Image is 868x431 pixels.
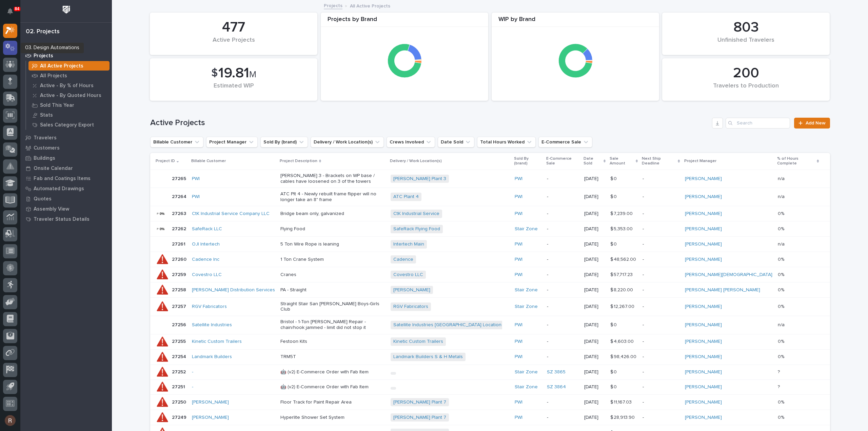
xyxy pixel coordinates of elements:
p: 27259 [172,271,188,278]
p: Customers [34,145,60,151]
p: [DATE] [584,384,605,390]
tr: 2725027250 [PERSON_NAME] Floor Track for Paint Repair Area[PERSON_NAME] Plant 7 PWI -[DATE]$ 11,1... [150,394,830,410]
a: PWI [192,176,200,182]
a: Active - By % of Hours [26,81,112,90]
a: CtK Industrial Service [393,211,439,217]
p: Fab and Coatings Items [34,176,91,182]
a: Kinetic Custom Trailers [192,339,242,345]
p: - [643,322,679,328]
p: $ 57,717.23 [610,271,634,278]
a: [PERSON_NAME] [685,354,722,360]
tr: 2724927249 [PERSON_NAME] Hyperlite Shower Set System[PERSON_NAME] Plant 7 PWI -[DATE]$ 28,913.90$... [150,410,830,425]
p: - [547,304,578,310]
p: Active - By % of Hours [40,83,94,89]
p: ? [778,368,781,375]
p: - [547,322,578,328]
p: $ 98,426.00 [610,353,638,360]
a: SZ 3865 [547,369,566,375]
p: - [547,241,578,247]
p: [DATE] [584,226,605,232]
p: 84 [15,6,19,11]
p: 27257 [172,302,188,310]
a: Assembly View [20,204,112,214]
a: Sold This Year [26,100,112,110]
p: Active - By Quoted Hours [40,93,101,99]
p: - [547,399,578,405]
p: Bristol - 1-Ton [PERSON_NAME] Repair - chain/hook jammed - limit did not stop it [280,319,385,331]
button: Sold By (brand) [260,137,308,148]
tr: 2726027260 Cadence Inc 1 Ton Crane SystemCadence PWI -[DATE]$ 48,562.00$ 48,562.00 -[PERSON_NAME]... [150,252,830,267]
p: n/a [778,321,786,328]
div: Notifications84 [8,8,17,19]
p: Onsite Calendar [34,165,73,172]
a: [PERSON_NAME] [PERSON_NAME] [685,287,760,293]
p: 5 Ton Wire Rope is leaning [280,241,385,247]
tr: 2726327263 CtK Industrial Service Company LLC Bridge beam only, galvanizedCtK Industrial Service ... [150,206,830,221]
p: - [643,176,679,182]
p: Buildings [34,155,55,161]
a: Customers [20,143,112,153]
p: 27262 [172,225,188,232]
a: PWI [515,272,522,278]
button: users-avatar [3,413,17,428]
a: Kinetic Custom Trailers [393,339,443,345]
p: [DATE] [584,211,605,217]
p: [DATE] [584,322,605,328]
a: [PERSON_NAME] Plant 7 [393,415,446,420]
p: - [547,272,578,278]
a: SZ 3864 [547,384,566,390]
div: 02. Projects [26,28,60,36]
p: - [643,415,679,420]
tr: 2725827258 [PERSON_NAME] Distribution Services PA - Straight[PERSON_NAME] Stair Zone -[DATE]$ 8,2... [150,282,830,298]
div: Active Projects [161,37,306,51]
p: $ 0 [610,383,618,390]
p: - [547,287,578,293]
tr: 2725627256 Satellite Industries Bristol - 1-Ton [PERSON_NAME] Repair - chain/hook jammed - limit ... [150,316,830,334]
a: RGV Fabricators [393,304,428,310]
p: 0% [778,302,786,310]
p: $ 0 [610,321,618,328]
img: Workspace Logo [60,3,73,16]
a: PWI [515,339,522,345]
p: Project Manager [684,157,716,165]
a: Cadence [393,257,413,262]
div: WIP by Brand [492,16,659,27]
p: Straight Stair San [PERSON_NAME] Boys-Girls Club [280,301,385,313]
a: [PERSON_NAME] [192,415,229,420]
p: 27255 [172,337,187,345]
p: 0% [778,225,786,232]
p: 0% [778,210,786,217]
p: 27260 [172,255,188,262]
div: 803 [674,19,818,36]
p: n/a [778,175,786,182]
p: All Projects [40,73,67,79]
p: - [643,226,679,232]
p: All Active Projects [40,63,83,69]
p: Date Sold [584,155,602,168]
input: Search [726,118,790,129]
tr: 2725127251 - 🤖 (v2) E-Commerce Order with Fab ItemStair Zone SZ 3864 [DATE]$ 0$ 0 -[PERSON_NAME] ?? [150,379,830,394]
p: [PERSON_NAME] 3 - Brackets on WP base / cables have loosened on 3 of the towers [280,173,385,184]
a: Landmark Builders [192,354,232,360]
a: Sales Category Export [26,120,112,130]
p: - [547,415,578,420]
p: $ 4,603.00 [610,337,635,345]
tr: 2725227252 - 🤖 (v2) E-Commerce Order with Fab ItemStair Zone SZ 3865 [DATE]$ 0$ 0 -[PERSON_NAME] ?? [150,365,830,379]
button: Date Sold [438,137,474,148]
button: Project Manager [206,137,258,148]
p: Project Description [280,157,317,165]
a: - [192,384,193,390]
a: PWI [515,176,522,182]
tr: 2726427264 PWI ATC Plt 4 - Newly rebuilt frame flipper will no longer take an 8" frameATC Plant 4... [150,188,830,206]
p: 27252 [172,368,187,375]
div: 477 [161,19,306,36]
a: CtK Industrial Service Company LLC [192,211,270,217]
p: Automated Drawings [34,186,84,192]
a: PWI [515,257,522,262]
p: Stats [40,112,53,118]
p: 0% [778,398,786,405]
a: [PERSON_NAME] [393,287,430,293]
p: [DATE] [584,272,605,278]
p: 27249 [172,413,188,420]
a: Add New [794,118,830,129]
